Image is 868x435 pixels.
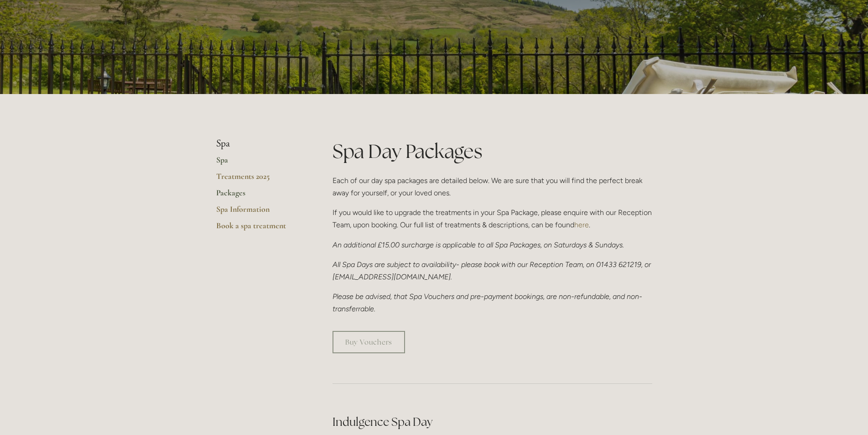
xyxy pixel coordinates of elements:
p: Each of our day spa packages are detailed below. We are sure that you will find the perfect break... [333,174,652,199]
a: here [574,220,589,229]
a: Book a spa treatment [216,220,303,237]
a: Spa Information [216,204,303,220]
h2: Indulgence Spa Day [333,414,652,430]
em: All Spa Days are subject to availability- please book with our Reception Team, on 01433 621219, o... [333,260,653,281]
em: An additional £15.00 surcharge is applicable to all Spa Packages, on Saturdays & Sundays. [333,241,624,249]
em: Please be advised, that Spa Vouchers and pre-payment bookings, are non-refundable, and non-transf... [333,292,642,313]
a: Buy Vouchers [333,331,405,353]
a: Spa [216,155,303,171]
p: If you would like to upgrade the treatments in your Spa Package, please enquire with our Receptio... [333,206,652,231]
li: Spa [216,138,303,150]
a: Packages [216,188,303,204]
a: Treatments 2025 [216,171,303,188]
h1: Spa Day Packages [333,138,652,165]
